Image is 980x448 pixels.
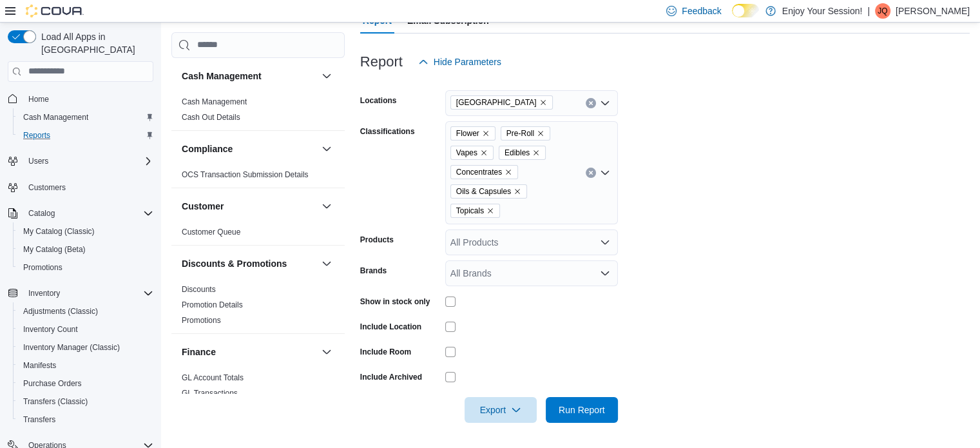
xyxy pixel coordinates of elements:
span: Purchase Orders [18,376,153,391]
button: Remove Oils & Capsules from selection in this group [514,188,521,195]
span: GL Transactions [182,388,238,398]
p: [PERSON_NAME] [896,3,970,19]
button: Finance [182,346,316,358]
input: Dark Mode [732,4,759,17]
a: Promotions [182,316,221,325]
span: OCS Transaction Submission Details [182,170,309,180]
a: Discounts [182,285,216,294]
span: Transfers [23,414,55,425]
span: [GEOGRAPHIC_DATA] [456,96,537,109]
span: Users [23,153,153,169]
span: Pre-Roll [506,127,534,140]
span: Promotions [18,260,153,275]
label: Show in stock only [360,297,430,307]
span: Oils & Capsules [450,184,527,199]
span: Customers [28,182,66,193]
span: Edibles [504,146,530,159]
button: Run Report [546,397,618,423]
button: Open list of options [600,268,610,278]
span: Inventory Manager (Classic) [18,340,153,355]
button: Purchase Orders [13,375,159,393]
span: Load All Apps in [GEOGRAPHIC_DATA] [36,30,153,56]
button: Inventory [23,286,65,301]
span: My Catalog (Beta) [18,242,153,257]
span: Transfers [18,412,153,427]
span: Inventory Manager (Classic) [23,342,120,353]
span: Transfers (Classic) [18,394,153,409]
button: Discounts & Promotions [182,257,316,270]
span: Reports [23,130,50,141]
span: Home [23,91,153,107]
span: Users [28,156,48,166]
button: Adjustments (Classic) [13,302,159,320]
p: | [867,3,870,19]
span: Topicals [450,204,500,218]
button: Remove Edibles from selection in this group [532,149,540,157]
span: Run Report [559,404,605,416]
span: Cash Management [18,110,153,125]
button: My Catalog (Classic) [13,222,159,240]
span: Inventory [28,288,60,298]
span: Catalog [23,206,153,221]
button: Users [3,152,159,170]
label: Locations [360,95,397,106]
a: Adjustments (Classic) [18,304,103,319]
a: Promotion Details [182,300,243,309]
label: Classifications [360,126,415,137]
a: Manifests [18,358,61,373]
div: Compliance [171,167,345,188]
span: Adjustments (Classic) [23,306,98,317]
a: Cash Out Details [182,113,240,122]
button: Reports [13,126,159,144]
span: Cash Management [182,97,247,107]
button: Hide Parameters [413,49,506,75]
button: Remove Concentrates from selection in this group [504,168,512,176]
button: Open list of options [600,168,610,178]
button: Customer [319,199,334,214]
button: Remove London North from selection in this group [539,99,547,106]
a: Cash Management [18,110,93,125]
span: Hide Parameters [434,55,501,68]
h3: Finance [182,346,216,358]
span: Inventory Count [23,324,78,335]
button: Catalog [23,206,60,221]
a: Transfers (Classic) [18,394,93,409]
button: Remove Pre-Roll from selection in this group [537,130,544,137]
span: Customers [23,179,153,195]
button: Transfers [13,411,159,429]
span: Export [472,397,529,423]
h3: Report [360,54,403,70]
span: Cash Out Details [182,112,240,122]
span: Purchase Orders [23,378,82,389]
a: Cash Management [182,97,247,106]
button: Manifests [13,356,159,375]
button: Cash Management [319,68,334,84]
div: Cash Management [171,94,345,130]
button: Inventory [3,284,159,302]
a: Purchase Orders [18,376,87,391]
span: Promotion Details [182,300,243,310]
button: Remove Vapes from selection in this group [480,149,488,157]
span: Inventory [23,286,153,301]
span: Concentrates [456,166,502,179]
button: Export [465,397,537,423]
span: My Catalog (Classic) [18,224,153,239]
button: Inventory Count [13,320,159,338]
a: Inventory Manager (Classic) [18,340,125,355]
button: Compliance [319,141,334,157]
button: My Catalog (Beta) [13,240,159,258]
span: Transfers (Classic) [23,396,88,407]
div: Jessica Quenneville [875,3,890,19]
img: Cova [26,5,84,17]
span: London North [450,95,553,110]
span: Catalog [28,208,55,219]
span: My Catalog (Classic) [23,226,95,237]
span: Home [28,94,49,104]
span: My Catalog (Beta) [23,244,86,255]
span: Pre-Roll [501,126,550,141]
button: Open list of options [600,98,610,108]
span: Promotions [182,315,221,326]
span: Flower [450,126,495,141]
span: GL Account Totals [182,373,244,383]
span: Adjustments (Classic) [18,304,153,319]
